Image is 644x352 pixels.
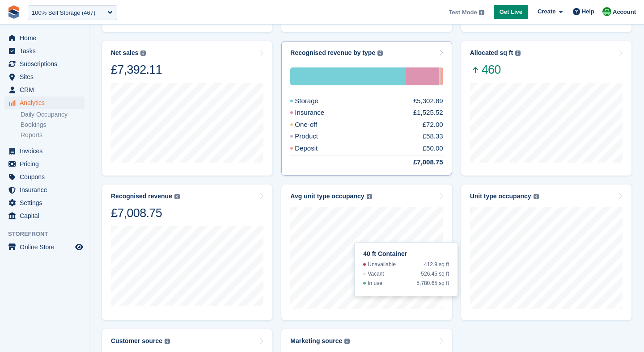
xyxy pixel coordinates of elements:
[470,62,521,77] span: 460
[290,337,342,345] div: Marketing source
[111,49,138,57] div: Net sales
[413,96,443,106] div: £5,302.89
[500,8,522,17] span: Get Live
[290,120,339,130] div: One-off
[470,49,513,57] div: Allocated sq ft
[290,49,375,57] div: Recognised revenue by type
[140,50,146,56] img: icon-info-grey-7440780725fd019a000dd9b08b2336e03edf1995a4989e88bcd33f0948082b44.svg
[406,67,439,85] div: Insurance
[8,230,89,239] span: Storefront
[290,96,340,106] div: Storage
[423,131,443,142] div: £58.33
[4,32,85,44] a: menu
[290,108,346,118] div: Insurance
[4,210,85,222] a: menu
[290,131,339,142] div: Product
[20,71,73,83] span: Sites
[111,205,180,221] div: £7,008.75
[442,67,443,85] div: Deposit
[582,7,594,16] span: Help
[4,84,85,96] a: menu
[4,145,85,157] a: menu
[4,58,85,70] a: menu
[174,194,180,199] img: icon-info-grey-7440780725fd019a000dd9b08b2336e03edf1995a4989e88bcd33f0948082b44.svg
[20,210,73,222] span: Capital
[494,5,528,20] a: Get Live
[20,84,73,96] span: CRM
[534,194,539,199] img: icon-info-grey-7440780725fd019a000dd9b08b2336e03edf1995a4989e88bcd33f0948082b44.svg
[344,339,350,344] img: icon-info-grey-7440780725fd019a000dd9b08b2336e03edf1995a4989e88bcd33f0948082b44.svg
[20,45,73,57] span: Tasks
[479,10,484,15] img: icon-info-grey-7440780725fd019a000dd9b08b2336e03edf1995a4989e88bcd33f0948082b44.svg
[4,171,85,183] a: menu
[111,337,162,345] div: Customer source
[367,194,372,199] img: icon-info-grey-7440780725fd019a000dd9b08b2336e03edf1995a4989e88bcd33f0948082b44.svg
[111,193,172,200] div: Recognised revenue
[4,45,85,57] a: menu
[538,7,555,16] span: Create
[290,67,406,85] div: Storage
[423,120,443,130] div: £72.00
[377,50,383,56] img: icon-info-grey-7440780725fd019a000dd9b08b2336e03edf1995a4989e88bcd33f0948082b44.svg
[20,145,73,157] span: Invoices
[20,58,73,70] span: Subscriptions
[20,158,73,170] span: Pricing
[515,50,521,56] img: icon-info-grey-7440780725fd019a000dd9b08b2336e03edf1995a4989e88bcd33f0948082b44.svg
[4,96,85,109] a: menu
[32,8,95,17] div: 100% Self Storage (467)
[20,32,73,44] span: Home
[4,184,85,196] a: menu
[4,241,85,253] a: menu
[111,62,162,77] div: £7,392.11
[423,143,443,154] div: £50.00
[21,131,85,139] a: Reports
[7,5,21,19] img: stora-icon-8386f47178a22dfd0bd8f6a31ec36ba5ce8667c1dd55bd0f319d3a0aa187defe.svg
[413,108,443,118] div: £1,525.52
[21,121,85,129] a: Bookings
[21,110,85,119] a: Daily Occupancy
[392,157,443,168] div: £7,008.75
[20,96,73,109] span: Analytics
[4,158,85,170] a: menu
[74,242,85,252] a: Preview store
[290,143,339,154] div: Deposit
[290,193,364,200] div: Avg unit type occupancy
[20,197,73,209] span: Settings
[20,184,73,196] span: Insurance
[470,193,531,200] div: Unit type occupancy
[449,8,477,17] span: Test Mode
[439,67,441,85] div: One-off
[20,241,73,253] span: Online Store
[602,7,611,16] img: Laura Carlisle
[20,171,73,183] span: Coupons
[4,71,85,83] a: menu
[4,197,85,209] a: menu
[441,67,442,85] div: Product
[613,8,636,17] span: Account
[165,339,170,344] img: icon-info-grey-7440780725fd019a000dd9b08b2336e03edf1995a4989e88bcd33f0948082b44.svg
